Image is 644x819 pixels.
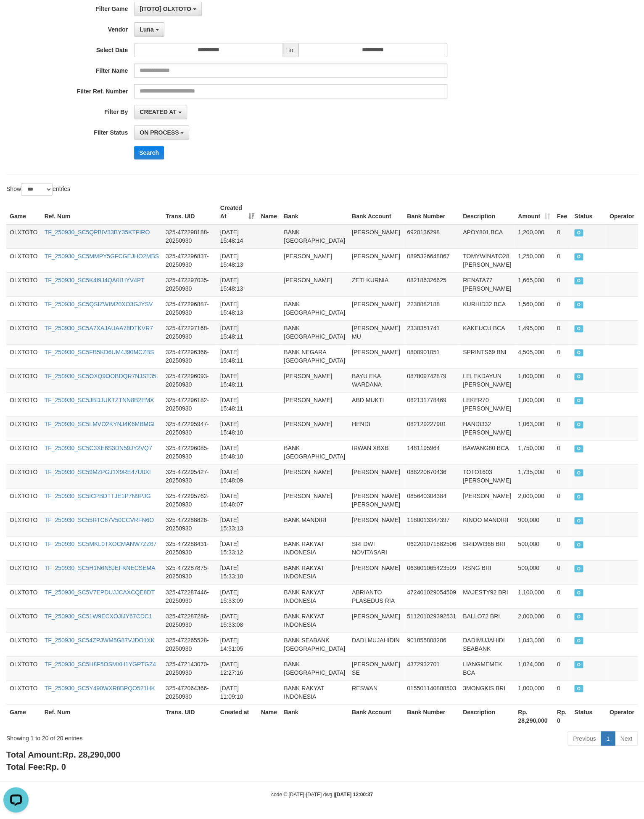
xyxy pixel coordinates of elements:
td: BANK [GEOGRAPHIC_DATA] [280,296,348,320]
span: ON PROCESS [574,637,583,644]
td: 0 [554,440,571,464]
td: OLXTOTO [6,368,41,392]
td: 0 [554,632,571,656]
td: [DATE] 12:27:16 [217,656,258,680]
td: [DATE] 15:48:13 [217,296,258,320]
td: BANK RAKYAT INDONESIA [280,584,348,608]
td: [PERSON_NAME] [348,512,404,536]
td: 2,000,000 [515,608,554,632]
td: 082129227901 [404,416,459,440]
td: BAWANG80 BCA [459,440,515,464]
a: TF_250930_SC5QSIZWIM20XO3GJYSV [45,301,153,307]
b: Total Fee: [6,762,66,771]
td: 325-472296182-20250930 [162,392,217,416]
span: ON PROCESS [574,229,583,236]
td: [PERSON_NAME] [PERSON_NAME] [348,488,404,512]
a: 1 [601,731,615,745]
th: Ref. Num [41,704,162,728]
td: [DATE] 15:48:11 [217,320,258,344]
th: Amount: activate to sort column ascending [515,200,554,224]
th: Game [6,704,41,728]
td: SPRINTS69 BNI [459,344,515,368]
th: Description [459,200,515,224]
td: [DATE] 15:48:09 [217,464,258,488]
span: ON PROCESS [574,469,583,476]
td: 0 [554,560,571,584]
td: [DATE] 15:33:13 [217,512,258,536]
th: Name [258,200,281,224]
td: [DATE] 15:48:10 [217,440,258,464]
a: TF_250930_SC5MMPY5GFCGEJHO2MBS [45,253,159,260]
td: [DATE] 15:33:09 [217,584,258,608]
td: 0 [554,416,571,440]
a: TF_250930_SC5C3XE6S3DN59JY2VQ7 [45,445,152,451]
td: RENATA77 [PERSON_NAME] [459,272,515,296]
td: 4372932701 [404,656,459,680]
td: 325-472287446-20250930 [162,584,217,608]
td: [PERSON_NAME] [280,392,348,416]
td: [DATE] 15:48:11 [217,368,258,392]
td: 0 [554,392,571,416]
b: Total Amount: [6,750,120,759]
th: Bank Account [348,200,404,224]
td: BANK RAKYAT INDONESIA [280,608,348,632]
td: 901855808286 [404,632,459,656]
td: 1,200,000 [515,224,554,249]
td: [DATE] 14:51:05 [217,632,258,656]
td: 0895326648067 [404,248,459,272]
th: Status [571,704,606,728]
td: 325-472064366-20250930 [162,680,217,704]
button: Open LiveChat chat widget [3,3,29,29]
a: TF_250930_SC5QPBIV33BY35KTFIRO [45,229,150,236]
td: 325-472296093-20250930 [162,368,217,392]
td: OLXTOTO [6,392,41,416]
th: Operator [606,704,638,728]
td: DADIMUJAHIDI SEABANK [459,632,515,656]
td: 082186326625 [404,272,459,296]
td: IRWAN XBXB [348,440,404,464]
td: [PERSON_NAME] [280,488,348,512]
td: ABD MUKTI [348,392,404,416]
th: Status [571,200,606,224]
th: Name [258,704,281,728]
span: ON PROCESS [574,277,583,284]
td: TOMYWINATO28 [PERSON_NAME] [459,248,515,272]
th: Operator [606,200,638,224]
span: ON PROCESS [574,661,583,668]
td: 1,750,000 [515,440,554,464]
td: BANK [GEOGRAPHIC_DATA] [280,656,348,680]
td: BANK NEGARA [GEOGRAPHIC_DATA] [280,344,348,368]
th: Bank [280,704,348,728]
td: [DATE] 15:48:14 [217,224,258,249]
td: 0 [554,320,571,344]
td: [PERSON_NAME] MU [348,320,404,344]
span: [ITOTO] OLXTOTO [140,5,191,12]
td: LEKER70 [PERSON_NAME] [459,392,515,416]
span: ON PROCESS [574,325,583,332]
td: [PERSON_NAME] [459,488,515,512]
td: [DATE] 15:48:11 [217,344,258,368]
td: BANK [GEOGRAPHIC_DATA] [280,320,348,344]
a: TF_250930_SC5JBDJUKTZTNN8B2EMX [45,397,154,403]
td: 1,000,000 [515,392,554,416]
th: Game [6,200,41,224]
td: 2230882188 [404,296,459,320]
a: Next [615,731,638,745]
span: Rp. 28,290,000 [62,750,120,759]
td: 0 [554,536,571,560]
td: 325-472265528-20250930 [162,632,217,656]
span: CREATED AT [140,109,177,115]
button: [ITOTO] OLXTOTO [134,2,202,16]
td: 082131778469 [404,392,459,416]
td: 325-472295947-20250930 [162,416,217,440]
td: 062201071882506 [404,536,459,560]
span: ON PROCESS [574,493,583,500]
td: BANK MANDIRI [280,512,348,536]
td: 0 [554,464,571,488]
td: OLXTOTO [6,488,41,512]
td: 511201029392531 [404,608,459,632]
span: ON PROCESS [574,421,583,428]
td: OLXTOTO [6,608,41,632]
td: [PERSON_NAME] [348,464,404,488]
button: Luna [134,22,164,37]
